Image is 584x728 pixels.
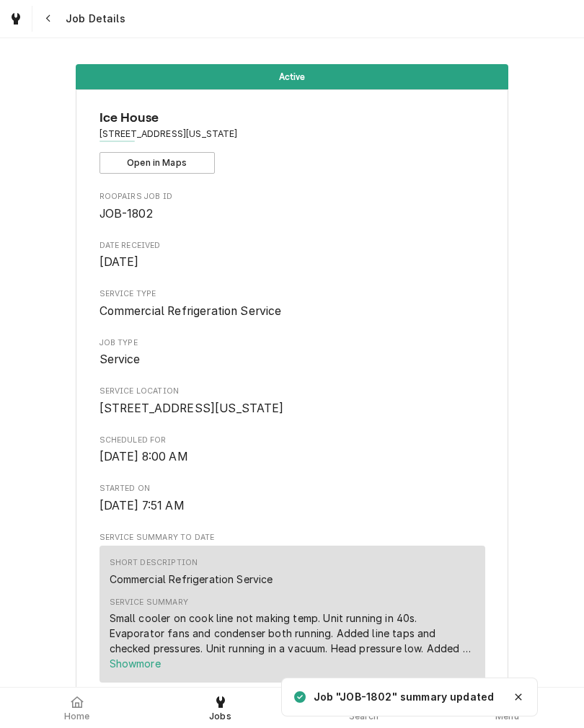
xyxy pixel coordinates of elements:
a: Jobs [149,691,291,725]
span: Service Summary To Date [99,532,485,543]
span: Search [349,711,379,722]
button: Open in Maps [99,152,215,174]
span: Service Location [99,386,485,397]
span: Service [99,352,141,366]
span: Service Type [99,303,485,320]
span: [DATE] 7:51 AM [99,499,185,512]
a: Home [6,691,148,725]
span: Home [64,711,90,722]
span: Service Location [99,400,485,417]
div: Job Type [99,337,485,368]
span: Show more [110,657,164,670]
button: Showmore [110,656,475,671]
div: Commercial Refrigeration Service [110,572,273,587]
span: Address [99,128,485,141]
div: Client Information [99,108,485,174]
span: Roopairs Job ID [99,205,485,223]
span: Scheduled For [99,448,485,466]
span: [DATE] [99,255,139,269]
div: Status [76,64,508,89]
span: Started On [99,497,485,515]
div: Service Type [99,288,485,319]
span: Roopairs Job ID [99,191,485,203]
span: Job Type [99,337,485,349]
div: Roopairs Job ID [99,191,485,222]
span: Jobs [209,711,231,722]
span: Name [99,108,485,128]
span: Job Details [61,12,125,26]
button: Navigate back [35,6,61,32]
span: Date Received [99,254,485,271]
div: Date Received [99,240,485,271]
div: Service Summary [99,546,485,688]
div: Job "JOB-1802" summary updated [314,690,496,704]
div: Short Description [110,557,198,569]
span: Date Received [99,240,485,252]
a: Go to Jobs [3,6,29,32]
div: Small cooler on cook line not making temp. Unit running in 40s. Evaporator fans and condenser bot... [110,611,475,656]
div: Service Summary [110,597,188,608]
span: JOB-1802 [99,207,153,221]
span: Started On [99,483,485,494]
div: Service Location [99,386,485,417]
div: Service Summary To Date [99,532,485,689]
span: [DATE] 8:00 AM [99,450,188,463]
span: Scheduled For [99,435,485,446]
span: Menu [495,711,519,722]
div: Scheduled For [99,435,485,466]
span: Job Type [99,351,485,368]
span: Service Type [99,288,485,300]
span: [STREET_ADDRESS][US_STATE] [99,401,284,415]
span: Active [279,72,306,81]
div: Started On [99,483,485,514]
span: Commercial Refrigeration Service [99,304,282,318]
